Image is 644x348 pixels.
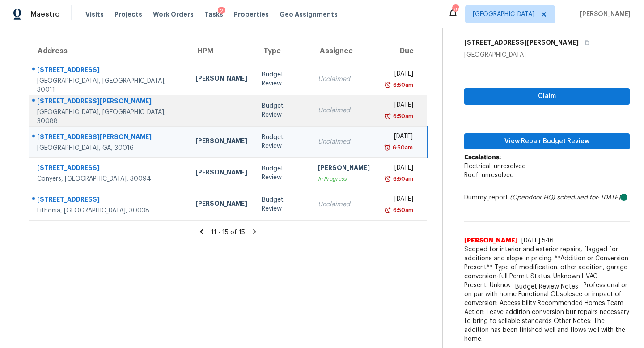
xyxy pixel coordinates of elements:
span: Properties [234,10,269,19]
div: Lithonia, [GEOGRAPHIC_DATA], 30038 [37,206,181,215]
div: [PERSON_NAME] [195,74,247,85]
span: Tasks [204,11,223,17]
div: Unclaimed [318,106,370,115]
div: [GEOGRAPHIC_DATA], GA, 30016 [37,144,181,153]
img: Overdue Alarm Icon [384,112,391,121]
div: [PERSON_NAME] [195,168,247,179]
button: Copy Address [579,34,591,51]
div: In Progress [318,174,370,183]
span: Claim [471,91,623,102]
div: 6:50am [391,206,413,215]
img: Overdue Alarm Icon [384,174,391,183]
div: [STREET_ADDRESS] [37,163,181,174]
div: 99 [452,5,458,14]
div: [STREET_ADDRESS][PERSON_NAME] [37,97,181,108]
div: Conyers, [GEOGRAPHIC_DATA], 30094 [37,174,181,183]
span: Visits [85,10,104,19]
th: HPM [188,38,254,64]
span: Maestro [30,10,60,19]
span: [PERSON_NAME] [464,236,518,245]
button: Claim [464,88,630,105]
div: [DATE] [384,163,413,174]
img: Overdue Alarm Icon [384,143,391,152]
div: 6:50am [391,81,413,89]
th: Type [254,38,311,64]
div: Budget Review [262,164,304,182]
div: Unclaimed [318,137,370,146]
div: Budget Review [262,133,304,151]
div: [PERSON_NAME] [195,136,247,148]
div: [DATE] [384,132,413,143]
div: Budget Review [262,70,304,88]
span: Electrical: unresolved [464,163,526,170]
th: Assignee [311,38,377,64]
div: 6:50am [391,174,413,183]
img: Overdue Alarm Icon [384,206,391,215]
h5: [STREET_ADDRESS][PERSON_NAME] [464,38,579,47]
span: Roof: unresolved [464,172,514,178]
div: 2 [218,7,225,16]
div: Unclaimed [318,200,370,209]
span: [GEOGRAPHIC_DATA] [473,10,534,19]
div: [DATE] [384,101,413,112]
div: [PERSON_NAME] [195,199,247,210]
div: [STREET_ADDRESS][PERSON_NAME] [37,132,181,144]
div: [GEOGRAPHIC_DATA] [464,51,630,59]
div: [DATE] [384,195,413,206]
span: Projects [114,10,142,19]
span: View Repair Budget Review [471,136,623,147]
div: Dummy_report [464,193,630,202]
span: 11 - 15 of 15 [211,229,245,236]
div: 6:50am [391,112,413,121]
span: [PERSON_NAME] [576,10,631,19]
div: [STREET_ADDRESS] [37,195,181,206]
b: Escalations: [464,154,501,161]
div: [GEOGRAPHIC_DATA], [GEOGRAPHIC_DATA], 30088 [37,108,181,126]
div: Budget Review [262,102,304,119]
div: [DATE] [384,69,413,81]
th: Due [377,38,427,64]
span: Work Orders [153,10,194,19]
img: Overdue Alarm Icon [384,81,391,89]
div: [GEOGRAPHIC_DATA], [GEOGRAPHIC_DATA], 30011 [37,76,181,94]
span: [DATE] 5:16 [521,238,554,244]
div: [STREET_ADDRESS] [37,65,181,76]
div: [PERSON_NAME] [318,163,370,174]
i: scheduled for: [DATE] [557,195,620,201]
th: Address [29,38,188,64]
button: View Repair Budget Review [464,133,630,150]
i: (Opendoor HQ) [510,195,555,201]
div: Unclaimed [318,75,370,84]
div: 6:50am [391,143,413,152]
span: Budget Review Notes [510,282,584,291]
span: Scoped for interior and exterior repairs, flagged for additions and slope in pricing. **Addition ... [464,245,630,344]
div: Budget Review [262,195,304,213]
span: Geo Assignments [280,10,338,19]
